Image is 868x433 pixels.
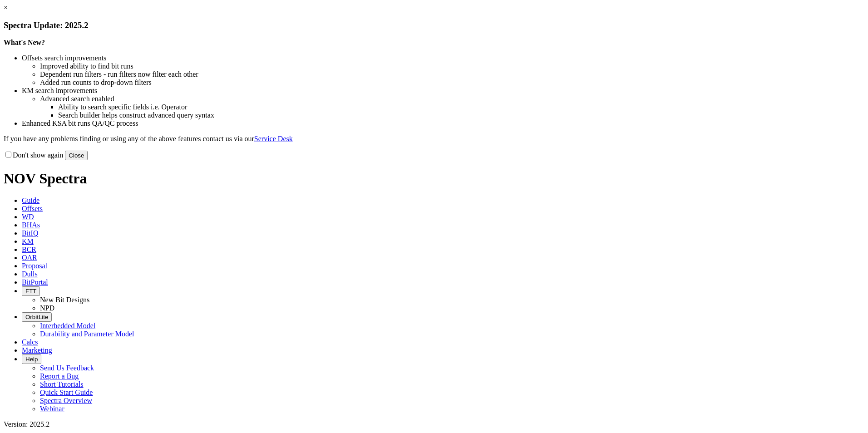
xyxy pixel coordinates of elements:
span: BCR [22,246,36,253]
li: Offsets search improvements [22,54,864,62]
span: Guide [22,197,39,204]
h1: NOV Spectra [4,170,864,187]
li: Advanced search enabled [40,95,864,103]
span: BitIQ [22,229,38,237]
li: Enhanced KSA bit runs QA/QC process [22,119,864,128]
span: WD [22,213,34,221]
a: Send Us Feedback [40,364,94,372]
span: Offsets [22,205,43,212]
input: Don't show again [5,152,11,157]
li: Improved ability to find bit runs [40,62,864,70]
a: Short Tutorials [40,380,84,388]
span: FTT [25,288,36,295]
span: Dulls [22,270,38,278]
li: Dependent run filters - run filters now filter each other [40,70,864,79]
a: Webinar [40,405,64,413]
a: × [4,4,8,11]
a: Durability and Parameter Model [40,330,134,338]
strong: What's New? [4,39,45,46]
a: Interbedded Model [40,322,95,330]
li: KM search improvements [22,87,864,95]
span: OrbitLite [25,314,48,320]
label: Don't show again [4,151,63,159]
span: KM [22,237,34,245]
span: OAR [22,254,37,261]
span: Calcs [22,338,38,346]
span: BitPortal [22,278,48,286]
button: Close [65,151,88,160]
li: Added run counts to drop-down filters [40,79,864,87]
span: Proposal [22,262,47,270]
a: Quick Start Guide [40,389,93,396]
div: Version: 2025.2 [4,420,864,428]
li: Search builder helps construct advanced query syntax [58,111,864,119]
span: BHAs [22,221,40,229]
a: Spectra Overview [40,397,92,404]
a: New Bit Designs [40,296,89,304]
a: Service Desk [254,135,293,143]
h3: Spectra Update: 2025.2 [4,20,864,30]
li: Ability to search specific fields i.e. Operator [58,103,864,111]
p: If you have any problems finding or using any of the above features contact us via our [4,135,864,143]
span: Help [25,356,38,363]
a: NPD [40,304,54,312]
a: Report a Bug [40,372,79,380]
span: Marketing [22,346,52,354]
